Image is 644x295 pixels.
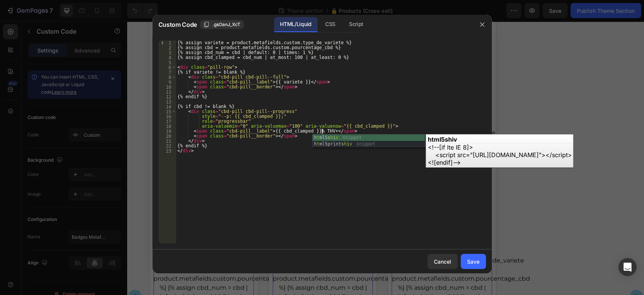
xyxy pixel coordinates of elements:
div: CSS [319,17,341,32]
a: Pack Stormrock THV+ [26,125,127,226]
div: 7 [158,70,176,75]
div: 5 [158,60,176,65]
div: 22 [158,144,176,148]
div: Save [467,258,480,266]
div: Badges Metafields [35,215,78,222]
div: 16 [158,114,176,119]
a: Pack CBDpaschere THV+ [146,125,246,226]
div: Script [343,17,369,32]
div: Open Intercom Messenger [618,258,636,276]
div: 17 [158,119,176,124]
div: 2 [158,45,176,50]
span: .gsOanJ_XcT [212,21,240,28]
span: Custom Code [158,20,197,29]
div: 14 [158,104,176,109]
a: Pack Okiweed THV+ [264,125,365,226]
div: 6 [158,65,176,70]
div: <!--[if lte IE 8]> <script src="[URL][DOMAIN_NAME]"></script> <![endif]--> [426,134,573,168]
div: 4 [158,55,176,60]
b: html5shiv [427,136,457,143]
div: 20 [158,134,176,139]
div: 18 [158,124,176,129]
div: 19 [158,129,176,134]
div: 1 [158,40,176,45]
button: Carousel Next Arrow [503,269,516,282]
div: 10 [158,85,176,90]
button: Carousel Back Arrow [1,269,14,282]
div: 11 [158,90,176,94]
div: 23 [158,148,176,153]
button: .gsOanJ_XcT [200,20,244,29]
div: 12 [158,94,176,99]
div: 8 [158,75,176,80]
button: Dot [313,216,317,220]
div: 15 [158,109,176,114]
div: 21 [158,139,176,144]
div: 9 [158,80,176,85]
div: Cancel [434,258,451,266]
button: Save [461,254,486,269]
div: 3 [158,50,176,55]
div: HTML/Liquid [274,17,317,32]
button: Dot [194,216,198,220]
button: Cancel [427,254,458,269]
div: 13 [158,99,176,104]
